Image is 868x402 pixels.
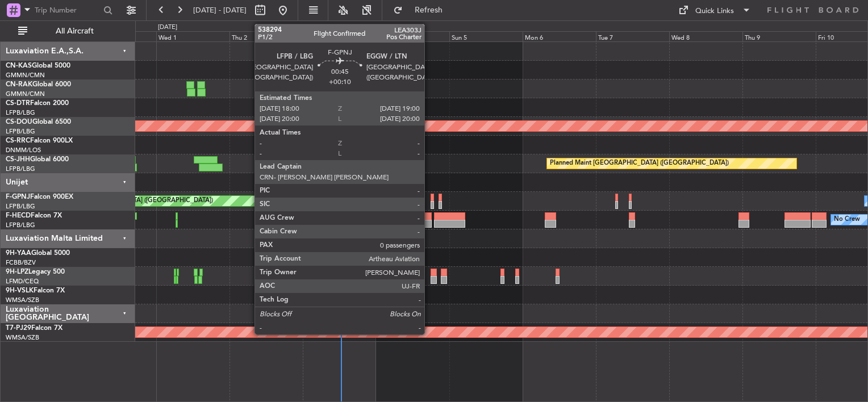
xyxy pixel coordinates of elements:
a: CS-DTRFalcon 2000 [6,100,69,107]
span: CN-KAS [6,62,32,69]
a: GMMN/CMN [6,90,45,98]
div: Planned Maint [GEOGRAPHIC_DATA] ([GEOGRAPHIC_DATA]) [550,155,729,172]
a: LFMD/CEQ [6,277,39,286]
a: LFPB/LBG [6,221,35,229]
input: Trip Number [35,2,100,19]
span: 9H-VSLK [6,287,34,294]
span: CS-DTR [6,100,30,107]
a: FCBB/BZV [6,258,36,267]
a: F-GPNJFalcon 900EX [6,194,73,200]
div: Tue 7 [596,31,669,41]
a: WMSA/SZB [6,333,39,342]
a: F-HECDFalcon 7X [6,212,62,219]
div: AOG Maint Paris ([GEOGRAPHIC_DATA]) [274,211,393,228]
a: 9H-LPZLegacy 500 [6,269,65,275]
a: T7-PJ29Falcon 7X [6,325,62,332]
a: GMMN/CMN [6,71,45,79]
span: F-HECD [6,212,31,219]
a: LFPB/LBG [6,202,35,211]
a: 9H-YAAGlobal 5000 [6,250,70,257]
a: LFPB/LBG [6,127,35,136]
a: CN-RAKGlobal 6000 [6,81,71,88]
a: WMSA/SZB [6,296,39,304]
a: CS-DOUGlobal 6500 [6,119,71,125]
a: LFPB/LBG [6,165,35,173]
a: CS-JHHGlobal 6000 [6,156,69,163]
div: Quick Links [695,6,734,17]
div: Wed 8 [669,31,742,41]
div: No Crew [834,211,860,228]
span: F-GPNJ [6,194,30,200]
a: CN-KASGlobal 5000 [6,62,70,69]
span: All Aircraft [30,27,120,35]
div: Thu 9 [742,31,816,41]
span: CN-RAK [6,81,32,88]
span: CS-RRC [6,137,30,144]
span: [DATE] - [DATE] [193,5,247,15]
div: Thu 2 [229,31,303,41]
button: Quick Links [673,1,757,19]
a: 9H-VSLKFalcon 7X [6,287,65,294]
span: 9H-LPZ [6,269,28,275]
a: CS-RRCFalcon 900LX [6,137,73,144]
div: Sun 5 [449,31,523,41]
button: All Aircraft [12,22,123,40]
div: Sat 4 [376,31,449,41]
button: Refresh [388,1,456,19]
a: LFPB/LBG [6,108,35,117]
div: [DATE] [158,23,177,32]
span: CS-JHH [6,156,30,163]
div: Mon 6 [523,31,596,41]
span: Refresh [405,6,453,14]
span: T7-PJ29 [6,325,31,332]
div: No Crew [287,211,314,228]
a: DNMM/LOS [6,146,41,154]
span: CS-DOU [6,119,32,125]
div: Wed 1 [156,31,229,41]
div: Fri 3 [303,31,376,41]
span: 9H-YAA [6,250,31,257]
